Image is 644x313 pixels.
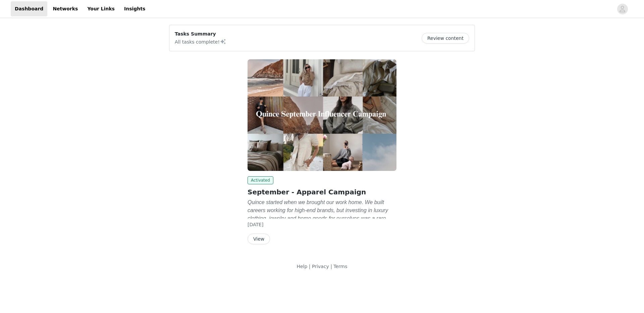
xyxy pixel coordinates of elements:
[248,59,396,171] img: Quince
[175,30,226,38] p: Tasks Summary
[309,264,311,269] span: |
[83,1,119,16] a: Your Links
[248,234,270,244] button: View
[422,33,469,44] button: Review content
[248,187,396,197] h2: September - Apparel Campaign
[248,176,273,184] span: Activated
[120,1,149,16] a: Insights
[330,264,332,269] span: |
[333,264,347,269] a: Terms
[248,222,263,227] span: [DATE]
[248,199,390,245] em: Quince started when we brought our work home. We built careers working for high-end brands, but i...
[11,1,47,16] a: Dashboard
[619,4,626,14] div: avatar
[248,237,270,242] a: View
[49,1,82,16] a: Networks
[175,38,226,46] p: All tasks complete!
[312,264,329,269] a: Privacy
[297,264,307,269] a: Help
